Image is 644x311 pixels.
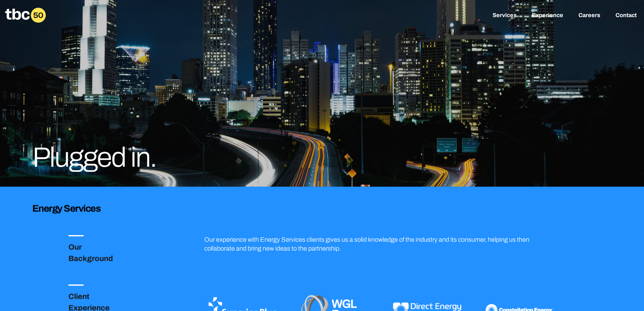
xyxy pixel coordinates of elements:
a: Homepage [5,8,46,23]
a: Experience [532,12,563,20]
a: Contact [615,12,637,20]
a: Services [493,12,517,20]
p: Our experience with Energy Services clients gives us a solid knowledge of the industry and its co... [204,235,558,253]
h3: Energy Services [32,202,612,215]
h3: Our Background [68,241,129,264]
h1: Plugged in. [32,144,276,171]
a: Careers [578,12,600,20]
